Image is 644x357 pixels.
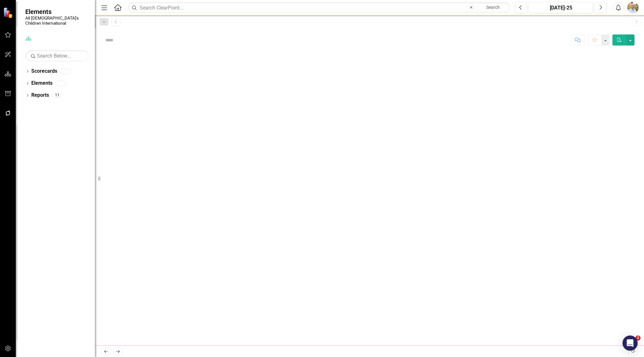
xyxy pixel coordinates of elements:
div: 11 [52,93,62,98]
button: Search [477,3,509,12]
span: 2 [635,335,641,341]
span: Search [486,5,500,10]
div: [DATE]-25 [531,4,591,12]
input: Search Below... [25,50,89,61]
a: Reports [31,92,49,99]
a: Scorecards [31,68,57,75]
a: Elements [31,80,52,87]
div: Open Intercom Messenger [623,335,638,351]
img: Not Defined [104,35,114,45]
img: Nate Dawson [627,2,639,13]
span: Elements [25,8,89,15]
img: ClearPoint Strategy [3,7,14,18]
small: All [DEMOGRAPHIC_DATA]'s Children International [25,15,89,26]
input: Search ClearPoint... [128,2,510,13]
button: [DATE]-25 [529,2,593,13]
